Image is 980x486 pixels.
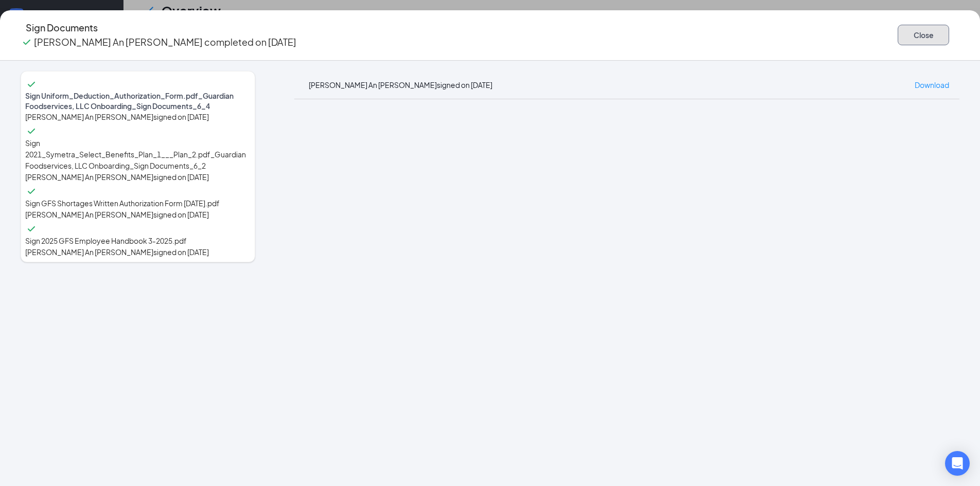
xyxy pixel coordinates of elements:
div: [PERSON_NAME] An [PERSON_NAME] signed on [DATE] [25,246,251,258]
span: Sign Uniform_Deduction_Authorization_Form.pdf_Guardian Foodservices, LLC Onboarding_Sign Document... [25,91,251,111]
p: [PERSON_NAME] An [PERSON_NAME] completed on [DATE] [34,35,296,49]
svg: Checkmark [25,125,38,137]
svg: Checkmark [21,36,33,48]
svg: Checkmark [25,78,38,91]
svg: Checkmark [25,185,38,197]
div: [PERSON_NAME] An [PERSON_NAME] signed on [DATE] [25,111,251,122]
div: Open Intercom Messenger [945,451,970,476]
div: [PERSON_NAME] An [PERSON_NAME] signed on [DATE] [25,209,251,220]
span: Sign 2021_Symetra_Select_Benefits_Plan_1___Plan_2.pdf_Guardian Foodservices, LLC Onboarding_Sign ... [25,137,251,171]
span: Download [915,80,949,89]
button: Close [898,25,949,45]
iframe: Sign Uniform_Deduction_Authorization_Form.pdf_Guardian Foodservices, LLC Onboarding_Sign Document... [294,99,959,475]
div: [PERSON_NAME] An [PERSON_NAME] signed on [DATE] [309,79,492,91]
a: Download [915,79,949,91]
div: [PERSON_NAME] An [PERSON_NAME] signed on [DATE] [25,171,251,183]
svg: Checkmark [25,223,38,235]
h4: Sign Documents [26,21,98,35]
span: Sign 2025 GFS Employee Handbook 3-2025.pdf [25,235,251,246]
span: Sign GFS Shortages Written Authorization Form [DATE].pdf [25,197,251,209]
